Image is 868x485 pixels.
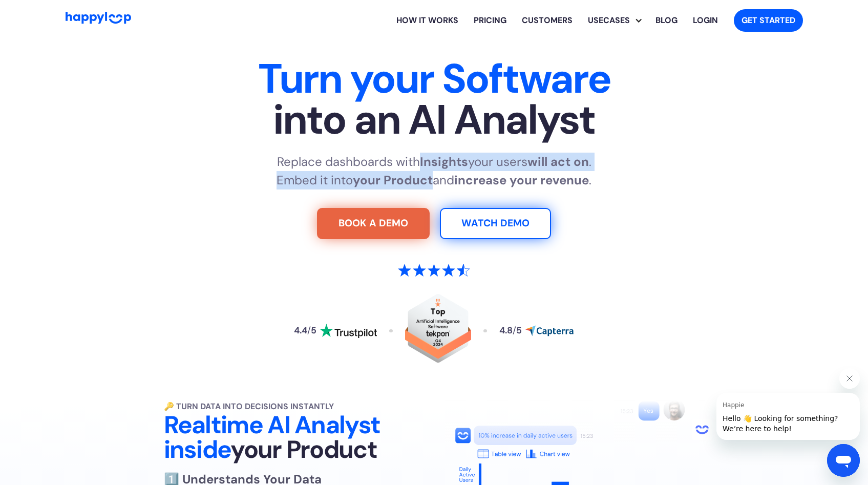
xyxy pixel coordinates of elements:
[685,4,726,37] a: Log in to your HappyLoop account
[420,154,468,170] strong: Insights
[66,12,131,29] a: Go to Home Page
[648,4,685,37] a: Visit the HappyLoop blog for insights
[164,413,424,462] h2: Realtime AI Analyst inside
[692,419,712,440] iframe: geen inhoud
[580,4,648,37] div: Explore HappyLoop use cases
[454,172,589,188] strong: increase your revenue
[466,4,514,37] a: View HappyLoop pricing plans
[277,153,591,189] p: Replace dashboards with your users . Embed it into and .
[353,172,433,188] strong: your Product
[827,444,860,477] iframe: Knop om het berichtenvenster te openen
[514,4,580,37] a: Learn how HappyLoop works
[294,326,316,335] div: 4.4 5
[66,12,131,24] img: HappyLoop Logo
[294,324,377,338] a: Read reviews about HappyLoop on Trustpilot
[734,9,803,32] a: Get started with HappyLoop
[405,294,472,368] a: Read reviews about HappyLoop on Tekpon
[499,326,522,335] div: 4.8 5
[588,4,648,37] div: Usecases
[716,393,860,440] iframe: Bericht van Happie
[692,368,860,440] div: Happie zegt "Hello 👋 Looking for something? We’re here to help!". Open berichtenvenster om het ge...
[499,325,574,336] a: Read reviews about HappyLoop on Capterra
[440,208,551,240] a: Watch Demo
[839,368,860,389] iframe: Bericht sluiten van Happie
[580,14,638,27] div: Usecases
[389,4,466,37] a: Learn how HappyLoop works
[513,325,516,336] span: /
[164,401,334,412] strong: 🔑 Turn Data into Decisions Instantly
[307,325,311,336] span: /
[317,208,430,240] a: Try For Free
[527,154,589,170] strong: will act on
[230,433,377,466] span: your Product
[115,99,754,140] span: into an AI Analyst
[115,58,754,140] h1: Turn your Software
